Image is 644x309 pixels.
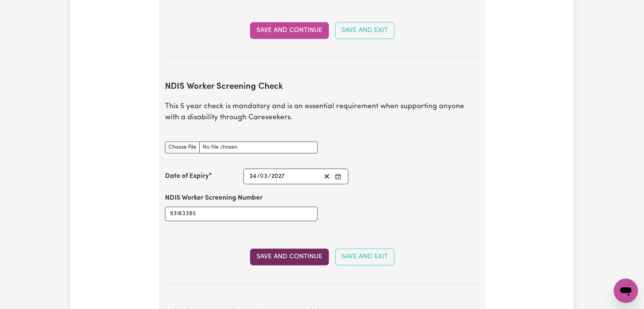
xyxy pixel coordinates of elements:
button: Clear date [321,171,333,181]
button: Enter the Date of Expiry of your NDIS Worker Screening Check [333,171,343,181]
button: Save and Exit [335,248,394,265]
button: Save and Continue [250,248,329,265]
span: 0 [260,173,264,179]
h2: NDIS Worker Screening Check [165,82,479,92]
input: ---- [271,171,285,181]
span: / [257,173,260,180]
label: Date of Expiry [165,171,209,181]
input: -- [249,171,257,181]
p: This 5 year check is mandatory and is an essential requirement when supporting anyone with a disa... [165,101,479,123]
button: Save and Exit [335,22,394,39]
button: Save and Continue [250,22,329,39]
iframe: Button to launch messaging window [614,279,638,303]
span: / [268,173,271,180]
label: NDIS Worker Screening Number [165,193,263,203]
input: -- [260,171,268,181]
